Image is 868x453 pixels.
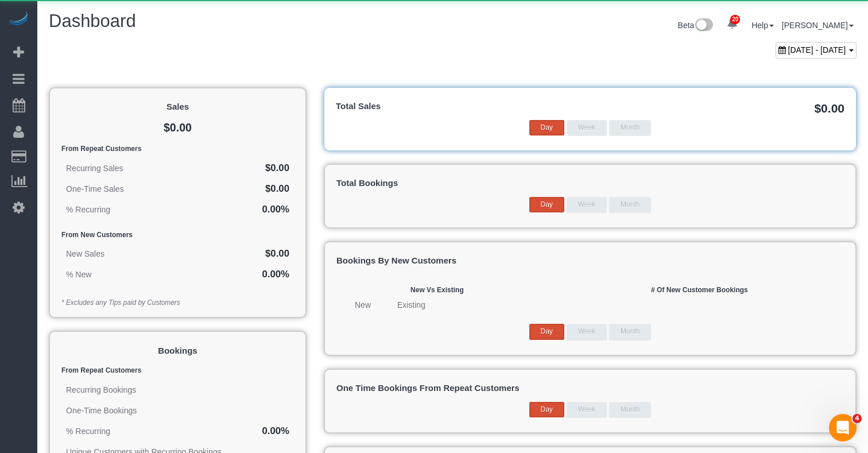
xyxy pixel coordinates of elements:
[730,15,740,24] span: 20
[567,197,607,212] button: Week
[61,243,193,264] td: New Sales
[852,414,862,423] span: 4
[694,18,713,33] img: New interface
[336,102,844,111] h4: Total Sales
[61,400,251,421] td: One-Time Bookings
[61,158,212,179] td: Recurring Sales
[193,264,294,285] td: 0.00%
[529,120,564,135] button: Day
[7,11,30,28] img: Automaid Logo
[61,367,294,374] h5: From Repeat Customers
[61,231,294,239] h5: From New Customers
[721,11,743,37] a: 20
[61,299,180,307] em: * Excludes any Tips paid by Customers
[61,264,193,285] td: % New
[678,21,714,30] a: Beta
[376,299,428,311] li: Existing
[555,286,844,294] h5: # of New Customer Bookings
[567,402,607,417] button: Week
[567,324,607,339] button: Week
[609,197,651,212] button: Month
[609,402,651,417] button: Month
[609,120,651,135] button: Month
[567,120,607,135] button: Week
[788,45,846,55] span: [DATE] - [DATE]
[829,414,857,442] iframe: Intercom live chat
[609,324,651,339] button: Month
[61,199,212,220] td: % Recurring
[814,102,844,115] span: $0.00
[61,346,294,356] h4: Bookings
[49,11,136,31] span: Dashboard
[336,256,844,266] h4: Bookings by New Customers
[61,122,294,134] h2: $0.00
[782,21,854,30] a: [PERSON_NAME]
[336,286,538,294] h5: New vs Existing
[334,299,374,311] li: New
[212,158,294,179] td: $0.00
[193,243,294,264] td: $0.00
[212,179,294,199] td: $0.00
[751,21,774,30] a: Help
[529,402,564,417] button: Day
[336,179,844,188] h4: Total Bookings
[336,384,844,393] h4: One Time Bookings From Repeat Customers
[529,197,564,212] button: Day
[61,102,294,112] h4: Sales
[61,179,212,199] td: One-Time Sales
[251,421,294,442] td: 0.00%
[61,145,294,153] h5: From Repeat Customers
[61,421,251,442] td: % Recurring
[212,199,294,220] td: 0.00%
[529,324,564,339] button: Day
[61,380,251,400] td: Recurring Bookings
